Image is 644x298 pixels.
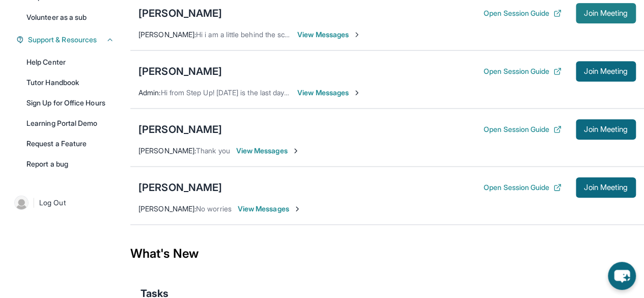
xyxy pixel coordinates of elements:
[293,205,301,213] img: Chevron-Right
[10,192,120,214] a: |Log Out
[608,262,636,290] button: chat-button
[292,147,300,155] img: Chevron-Right
[236,146,300,156] span: View Messages
[584,184,628,191] span: Join Meeting
[196,146,230,155] span: Thank you
[138,88,160,97] span: Admin :
[20,73,120,92] a: Tutor Handbook
[297,88,361,98] span: View Messages
[138,122,222,137] div: [PERSON_NAME]
[138,146,196,155] span: [PERSON_NAME] :
[39,198,66,208] span: Log Out
[20,114,120,132] a: Learning Portal Demo
[138,204,196,213] span: [PERSON_NAME] :
[24,35,114,45] button: Support & Resources
[28,35,97,45] span: Support & Resources
[584,10,628,16] span: Join Meeting
[138,6,222,20] div: [PERSON_NAME]
[484,66,562,76] button: Open Session Guide
[196,204,232,213] span: No worries
[20,53,120,71] a: Help Center
[130,231,644,276] div: What's New
[576,177,636,198] button: Join Meeting
[138,180,222,195] div: [PERSON_NAME]
[20,8,120,26] a: Volunteer as a sub
[138,64,222,78] div: [PERSON_NAME]
[238,204,301,214] span: View Messages
[353,89,361,97] img: Chevron-Right
[484,8,562,18] button: Open Session Guide
[584,68,628,74] span: Join Meeting
[20,134,120,153] a: Request a Feature
[576,119,636,140] button: Join Meeting
[484,182,562,193] button: Open Session Guide
[353,31,361,39] img: Chevron-Right
[484,124,562,134] button: Open Session Guide
[576,61,636,82] button: Join Meeting
[20,155,120,173] a: Report a bug
[297,30,361,40] span: View Messages
[138,30,196,39] span: [PERSON_NAME] :
[14,196,29,210] img: user-img
[33,197,35,209] span: |
[576,3,636,23] button: Join Meeting
[584,126,628,132] span: Join Meeting
[196,30,545,39] span: Hi i am a little behind the schedule so will start the session at around 6:10. Really sorry for t...
[20,94,120,112] a: Sign Up for Office Hours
